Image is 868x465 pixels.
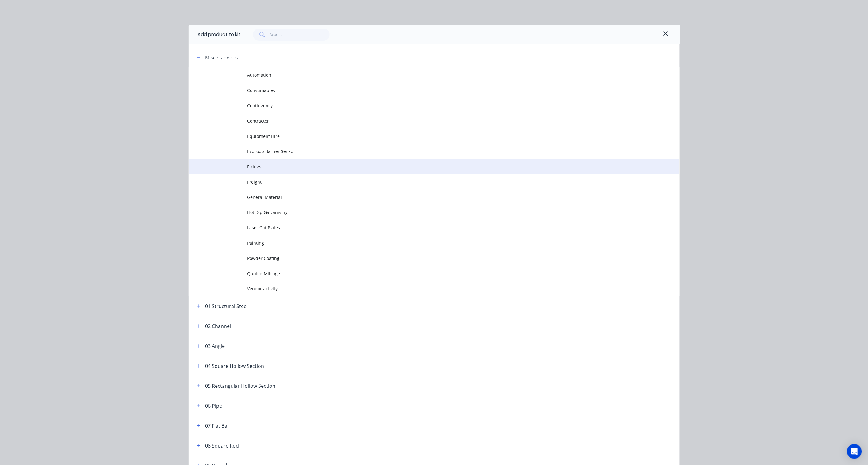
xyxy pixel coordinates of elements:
input: Search... [270,29,330,41]
div: Miscellaneous [205,54,238,61]
span: Quoted Mileage [247,270,593,277]
div: 05 Rectangular Hollow Section [205,382,276,390]
div: 02 Channel [205,322,231,330]
span: Powder Coating [247,255,593,261]
span: Equipment Hire [247,133,593,139]
span: Fixings [247,163,593,170]
div: 03 Angle [205,342,225,350]
span: Hot Dip Galvanising [247,209,593,215]
div: 01 Structural Steel [205,303,248,310]
div: Open Intercom Messenger [847,444,862,459]
span: Automation [247,72,593,78]
span: Contractor [247,118,593,124]
div: 07 Flat Bar [205,422,230,429]
div: Add product to kit [198,31,241,38]
div: 04 Square Hollow Section [205,362,264,370]
span: General Material [247,194,593,200]
span: Consumables [247,87,593,93]
div: 08 Square Rod [205,442,239,449]
span: EvoLoop Barrier Sensor [247,148,593,154]
span: Vendor activity [247,285,593,292]
span: Contingency [247,102,593,109]
div: 06 Pipe [205,402,222,410]
span: Painting [247,240,593,246]
span: Laser Cut Plates [247,224,593,231]
span: Freight [247,179,593,185]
